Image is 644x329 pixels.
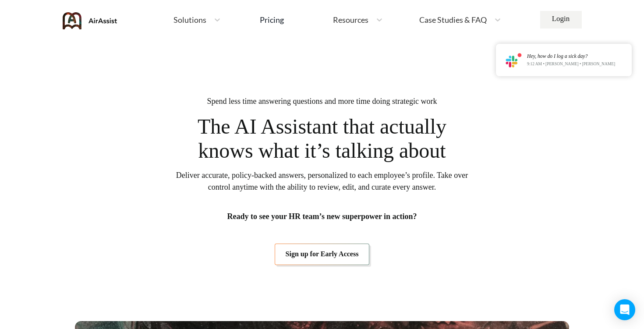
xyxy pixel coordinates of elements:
[175,170,469,193] span: Deliver accurate, policy-backed answers, personalized to each employee’s profile. Take over contr...
[207,96,437,107] span: Spend less time answering questions and more time doing strategic work
[419,16,487,24] span: Case Studies & FAQ
[186,114,458,163] span: The AI Assistant that actually knows what it’s talking about
[275,244,370,265] a: Sign up for Early Access
[260,16,284,24] div: Pricing
[527,53,615,59] div: Hey, how do I log a sick day?
[173,16,206,24] span: Solutions
[614,299,635,320] div: Open Intercom Messenger
[63,12,117,29] img: AirAssist
[527,62,615,67] p: 9:12 AM • [PERSON_NAME] • [PERSON_NAME]
[333,16,368,24] span: Resources
[260,12,284,28] a: Pricing
[227,211,417,223] span: Ready to see your HR team’s new superpower in action?
[506,53,522,67] img: notification
[540,11,582,28] a: Login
